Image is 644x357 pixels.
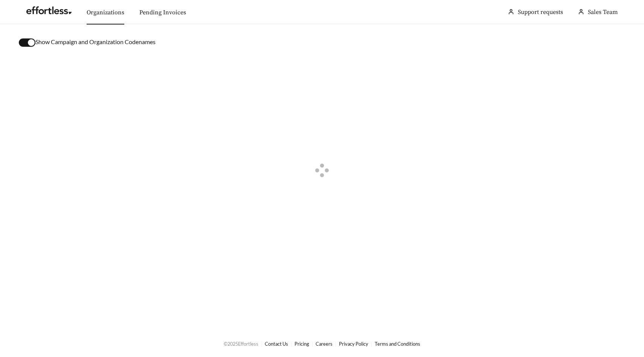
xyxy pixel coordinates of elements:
[19,37,625,47] div: Show Campaign and Organization Codenames
[87,9,124,16] a: Organizations
[339,341,368,347] a: Privacy Policy
[265,341,288,347] a: Contact Us
[375,341,420,347] a: Terms and Conditions
[518,8,563,16] a: Support requests
[139,9,186,16] a: Pending Invoices
[316,341,333,347] a: Careers
[224,341,258,347] span: © 2025 Effortless
[588,8,618,16] span: Sales Team
[295,341,309,347] a: Pricing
